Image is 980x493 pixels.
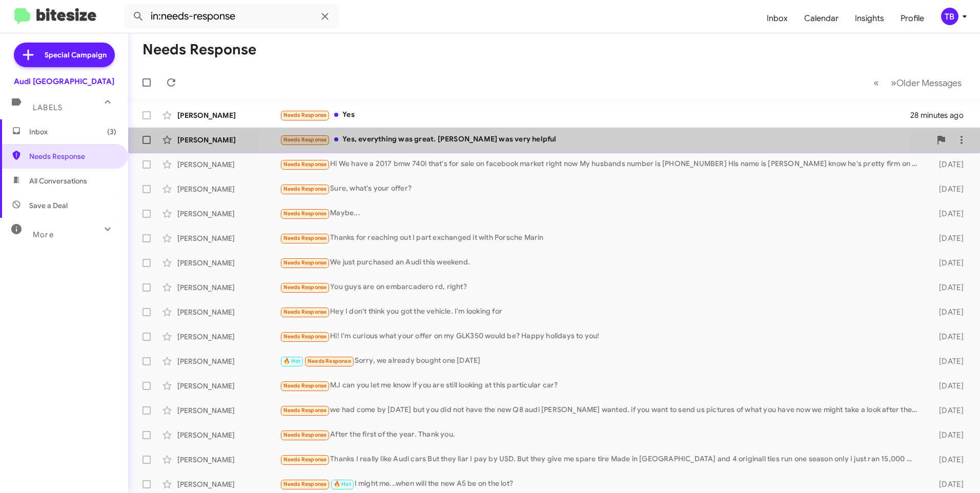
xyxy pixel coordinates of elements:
div: [DATE] [923,332,972,342]
div: Thanks for reaching out I part exchanged it with Porsche Marin [280,232,923,244]
div: Yes [280,109,910,121]
div: [DATE] [923,159,972,170]
button: Next [885,72,968,93]
span: Needs Response [283,186,327,192]
div: [DATE] [923,381,972,391]
div: [DATE] [923,430,972,440]
div: Hi We have a 2017 bmw 740i that's for sale on facebook market right now My husbands number is [PH... [280,158,923,170]
span: Needs Response [308,358,351,364]
a: Inbox [759,4,796,33]
span: All Conversations [29,176,87,186]
div: MJ can you let me know if you are still looking at this particular car? [280,380,923,392]
div: [PERSON_NAME] [177,184,280,194]
div: [DATE] [923,184,972,194]
span: Save a Deal [29,200,68,211]
div: Audi [GEOGRAPHIC_DATA] [14,76,114,87]
span: Needs Response [283,407,327,414]
span: » [891,76,896,89]
div: [DATE] [923,282,972,293]
span: Needs Response [283,112,327,118]
div: Sorry, we already bought one [DATE] [280,355,923,367]
h1: Needs Response [142,42,256,58]
div: You guys are on embarcadero rd, right? [280,281,923,293]
div: Hey I don't think you got the vehicle. I'm looking for [280,306,923,318]
div: [PERSON_NAME] [177,405,280,416]
div: [PERSON_NAME] [177,381,280,391]
div: [DATE] [923,455,972,465]
span: Needs Response [283,259,327,266]
div: [DATE] [923,405,972,416]
div: 28 minutes ago [910,110,972,120]
div: [PERSON_NAME] [177,135,280,145]
a: Special Campaign [14,43,115,67]
span: Needs Response [283,210,327,217]
span: 🔥 Hot [283,358,301,364]
div: [DATE] [923,356,972,366]
div: Thanks I really like Audi cars But they liar I pay by USD. But they give me spare tire Made in [G... [280,454,923,465]
div: we had come by [DATE] but you did not have the new Q8 audi [PERSON_NAME] wanted. if you want to s... [280,404,923,416]
div: [PERSON_NAME] [177,110,280,120]
button: TB [932,8,969,25]
div: I might me...when will the new A5 be on the lot? [280,478,923,490]
input: Search [124,4,339,29]
div: Maybe... [280,208,923,219]
div: [PERSON_NAME] [177,356,280,366]
div: [PERSON_NAME] [177,159,280,170]
div: [DATE] [923,307,972,317]
a: Profile [892,4,932,33]
span: Special Campaign [45,50,107,60]
span: Needs Response [283,456,327,463]
span: More [33,230,54,239]
div: [PERSON_NAME] [177,282,280,293]
nav: Page navigation example [868,72,968,93]
span: Needs Response [283,161,327,168]
span: Needs Response [283,382,327,389]
div: [DATE] [923,258,972,268]
span: « [873,76,879,89]
a: Calendar [796,4,847,33]
div: [PERSON_NAME] [177,430,280,440]
div: Yes, everything was great. [PERSON_NAME] was very helpful [280,134,931,146]
div: [PERSON_NAME] [177,479,280,489]
div: [DATE] [923,233,972,243]
div: Sure, what's your offer? [280,183,923,195]
span: 🔥 Hot [334,481,351,487]
span: (3) [107,127,116,137]
div: [PERSON_NAME] [177,233,280,243]
div: [DATE] [923,209,972,219]
div: [PERSON_NAME] [177,258,280,268]
span: Needs Response [283,481,327,487]
span: Needs Response [283,309,327,315]
div: After the first of the year. Thank you. [280,429,923,441]
div: [PERSON_NAME] [177,332,280,342]
div: [PERSON_NAME] [177,455,280,465]
span: Needs Response [283,235,327,241]
div: Hi! I'm curious what your offer on my GLK350 would be? Happy holidays to you! [280,331,923,342]
span: Needs Response [283,136,327,143]
div: [DATE] [923,479,972,489]
div: [PERSON_NAME] [177,307,280,317]
span: Needs Response [29,151,116,161]
span: Needs Response [283,432,327,438]
div: [PERSON_NAME] [177,209,280,219]
span: Needs Response [283,333,327,340]
span: Inbox [29,127,116,137]
a: Insights [847,4,892,33]
button: Previous [867,72,885,93]
span: Needs Response [283,284,327,291]
span: Older Messages [896,77,962,89]
div: We just purchased an Audi this weekend. [280,257,923,269]
span: Labels [33,103,63,112]
div: TB [941,8,958,25]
